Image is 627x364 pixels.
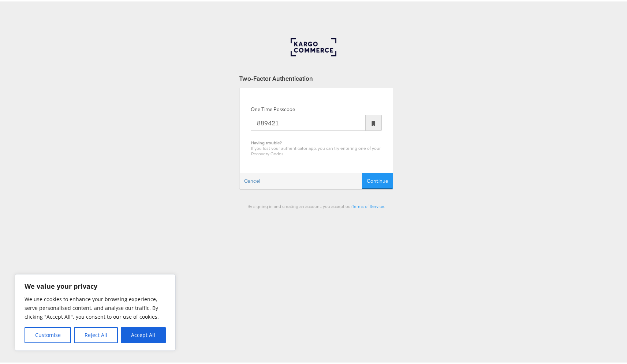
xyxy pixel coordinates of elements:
input: Enter the code [251,113,366,129]
span: If you lost your authenticator app, you can try entering one of your Recovery Codes [251,144,381,155]
button: Customise [25,326,71,342]
p: We value your privacy [25,280,166,289]
div: We value your privacy [15,273,176,349]
div: Two-Factor Authentication [239,73,393,81]
a: Cancel [240,172,265,187]
button: Reject All [74,326,117,342]
p: We use cookies to enhance your browsing experience, serve personalised content, and analyse our t... [25,293,166,320]
a: Terms of Service [352,202,384,208]
label: One Time Passcode [251,105,295,111]
button: Continue [362,171,393,188]
button: Accept All [121,326,166,342]
div: By signing in and creating an account, you accept our . [239,202,393,208]
b: Having trouble? [251,139,282,144]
